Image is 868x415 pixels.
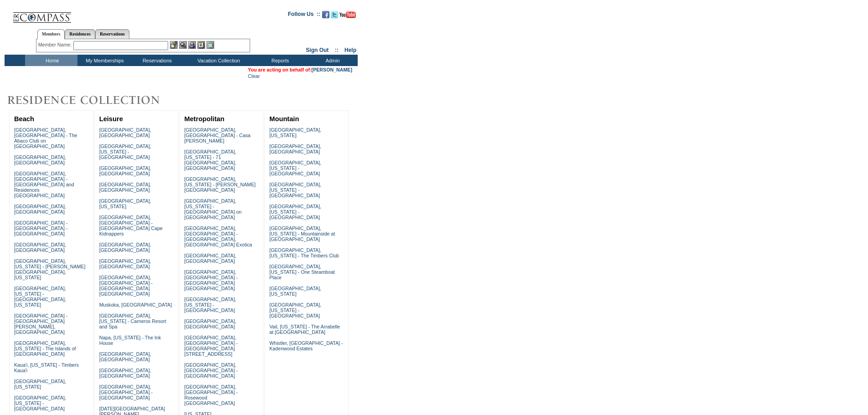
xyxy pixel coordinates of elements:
a: [GEOGRAPHIC_DATA], [GEOGRAPHIC_DATA] [14,154,66,165]
a: Members [37,29,65,39]
a: [GEOGRAPHIC_DATA], [GEOGRAPHIC_DATA] - Rosewood [GEOGRAPHIC_DATA] [184,384,237,406]
a: [GEOGRAPHIC_DATA], [US_STATE] - [GEOGRAPHIC_DATA] [269,160,321,176]
a: [GEOGRAPHIC_DATA], [GEOGRAPHIC_DATA] - [GEOGRAPHIC_DATA] [GEOGRAPHIC_DATA] [184,269,237,291]
a: [GEOGRAPHIC_DATA], [US_STATE] - [GEOGRAPHIC_DATA] [269,204,321,220]
td: My Memberships [77,55,130,66]
a: [GEOGRAPHIC_DATA], [GEOGRAPHIC_DATA] [99,242,151,253]
a: [GEOGRAPHIC_DATA], [US_STATE] [269,127,321,138]
a: Metropolitan [184,115,224,123]
img: i.gif [5,14,12,14]
a: [GEOGRAPHIC_DATA], [GEOGRAPHIC_DATA] [99,165,151,176]
a: [GEOGRAPHIC_DATA], [US_STATE] - [GEOGRAPHIC_DATA] [99,143,151,160]
a: [GEOGRAPHIC_DATA], [US_STATE] - One Steamboat Place [269,264,335,280]
td: Vacation Collection [182,55,253,66]
a: [GEOGRAPHIC_DATA], [GEOGRAPHIC_DATA] - Casa [PERSON_NAME] [184,127,250,143]
a: Leisure [99,115,123,123]
a: [GEOGRAPHIC_DATA], [US_STATE] - [PERSON_NAME][GEOGRAPHIC_DATA] [184,176,256,193]
a: Napa, [US_STATE] - The Ink House [99,335,161,346]
a: [GEOGRAPHIC_DATA], [GEOGRAPHIC_DATA] - [GEOGRAPHIC_DATA] [GEOGRAPHIC_DATA] [99,275,153,297]
img: Reservations [197,41,205,49]
a: [GEOGRAPHIC_DATA], [US_STATE] - Carneros Resort and Spa [99,313,166,329]
a: [GEOGRAPHIC_DATA], [GEOGRAPHIC_DATA] - [GEOGRAPHIC_DATA], [GEOGRAPHIC_DATA] Exotica [184,225,252,247]
a: Subscribe to our YouTube Channel [339,14,356,19]
span: You are acting on behalf of: [248,67,352,72]
a: Vail, [US_STATE] - The Arrabelle at [GEOGRAPHIC_DATA] [269,324,340,335]
a: [GEOGRAPHIC_DATA], [US_STATE] - [GEOGRAPHIC_DATA], [US_STATE] [14,286,66,307]
a: [GEOGRAPHIC_DATA], [US_STATE] [99,198,151,209]
a: Become our fan on Facebook [322,14,329,19]
a: [GEOGRAPHIC_DATA], [GEOGRAPHIC_DATA] - The Abaco Club on [GEOGRAPHIC_DATA] [14,127,77,149]
td: Follow Us :: [288,10,320,21]
a: [GEOGRAPHIC_DATA], [GEOGRAPHIC_DATA] [99,127,151,138]
a: [GEOGRAPHIC_DATA], [US_STATE] [14,379,66,389]
div: Member Name: [38,41,73,49]
img: Become our fan on Facebook [322,11,329,18]
td: Admin [305,55,358,66]
a: [GEOGRAPHIC_DATA], [GEOGRAPHIC_DATA] [14,242,66,253]
img: Subscribe to our YouTube Channel [339,11,356,18]
a: [GEOGRAPHIC_DATA], [US_STATE] - [GEOGRAPHIC_DATA] [269,302,321,318]
a: [GEOGRAPHIC_DATA], [GEOGRAPHIC_DATA] [269,143,321,154]
a: [GEOGRAPHIC_DATA], [US_STATE] - [GEOGRAPHIC_DATA] on [GEOGRAPHIC_DATA] [184,198,241,220]
a: [GEOGRAPHIC_DATA] - [GEOGRAPHIC_DATA][PERSON_NAME], [GEOGRAPHIC_DATA] [14,313,67,335]
a: [GEOGRAPHIC_DATA], [US_STATE] - [GEOGRAPHIC_DATA] [184,297,236,313]
td: Reports [253,55,305,66]
span: :: [335,47,339,53]
a: [GEOGRAPHIC_DATA], [GEOGRAPHIC_DATA] - [GEOGRAPHIC_DATA] [184,362,237,379]
a: [GEOGRAPHIC_DATA], [US_STATE] - Mountainside at [GEOGRAPHIC_DATA] [269,225,335,242]
a: [GEOGRAPHIC_DATA], [GEOGRAPHIC_DATA] [99,368,151,379]
a: Sign Out [306,47,329,53]
a: Kaua'i, [US_STATE] - Timbers Kaua'i [14,362,79,373]
a: Muskoka, [GEOGRAPHIC_DATA] [99,302,172,307]
img: Compass Home [12,5,72,23]
a: [GEOGRAPHIC_DATA], [GEOGRAPHIC_DATA] - [GEOGRAPHIC_DATA][STREET_ADDRESS] [184,335,237,357]
a: [GEOGRAPHIC_DATA], [US_STATE] [269,286,321,297]
a: Whistler, [GEOGRAPHIC_DATA] - Kadenwood Estates [269,340,343,351]
img: Impersonate [188,41,196,49]
a: [GEOGRAPHIC_DATA], [GEOGRAPHIC_DATA] [184,253,236,264]
a: [GEOGRAPHIC_DATA], [US_STATE] - [PERSON_NAME][GEOGRAPHIC_DATA], [US_STATE] [14,258,86,280]
a: [GEOGRAPHIC_DATA], [GEOGRAPHIC_DATA] - [GEOGRAPHIC_DATA] and Residences [GEOGRAPHIC_DATA] [14,171,74,198]
a: [GEOGRAPHIC_DATA], [GEOGRAPHIC_DATA] [99,182,151,193]
a: [GEOGRAPHIC_DATA], [US_STATE] - The Islands of [GEOGRAPHIC_DATA] [14,340,76,357]
a: [GEOGRAPHIC_DATA], [GEOGRAPHIC_DATA] [14,204,66,215]
a: [PERSON_NAME] [312,67,352,72]
img: b_calculator.gif [206,41,214,49]
a: Mountain [269,115,299,123]
a: [GEOGRAPHIC_DATA], [US_STATE] - The Timbers Club [269,247,339,258]
img: View [179,41,187,49]
a: [GEOGRAPHIC_DATA], [GEOGRAPHIC_DATA] [184,318,236,329]
img: Destinations by Exclusive Resorts [5,91,182,109]
a: [GEOGRAPHIC_DATA], [US_STATE] - 71 [GEOGRAPHIC_DATA], [GEOGRAPHIC_DATA] [184,149,236,171]
td: Home [25,55,77,66]
a: Follow us on Twitter [331,14,338,19]
a: Residences [65,29,95,39]
a: [GEOGRAPHIC_DATA], [US_STATE] - [GEOGRAPHIC_DATA] [14,395,66,411]
img: b_edit.gif [170,41,178,49]
a: [GEOGRAPHIC_DATA], [GEOGRAPHIC_DATA] - [GEOGRAPHIC_DATA] [99,384,153,400]
a: Clear [248,73,260,79]
a: [GEOGRAPHIC_DATA], [GEOGRAPHIC_DATA] [99,258,151,269]
a: [GEOGRAPHIC_DATA] - [GEOGRAPHIC_DATA] - [GEOGRAPHIC_DATA] [14,220,67,236]
a: [GEOGRAPHIC_DATA], [GEOGRAPHIC_DATA] [99,351,151,362]
td: Reservations [130,55,182,66]
a: [GEOGRAPHIC_DATA], [US_STATE] - [GEOGRAPHIC_DATA] [269,182,321,198]
img: Follow us on Twitter [331,11,338,18]
a: Help [344,47,356,53]
a: [GEOGRAPHIC_DATA], [GEOGRAPHIC_DATA] - [GEOGRAPHIC_DATA] Cape Kidnappers [99,215,163,236]
a: Beach [14,115,34,123]
a: Reservations [95,29,129,39]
